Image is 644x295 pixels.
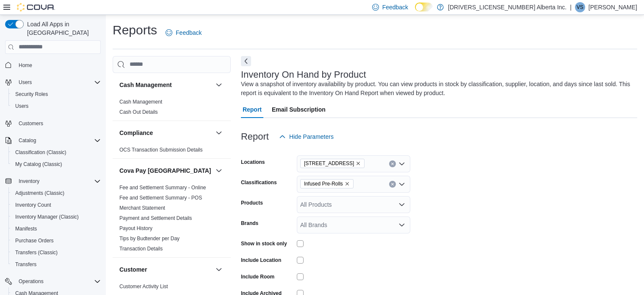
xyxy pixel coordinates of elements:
[12,200,101,210] span: Inventory Count
[12,101,101,111] span: Users
[17,3,55,11] img: Cova
[12,188,68,198] a: Adjustments (Classic)
[12,159,66,169] a: My Catalog (Classic)
[119,225,152,232] span: Payout History
[119,205,165,211] span: Merchant Statement
[119,215,192,222] span: Payment and Settlement Details
[12,159,101,169] span: My Catalog (Classic)
[570,2,572,12] p: |
[119,166,211,175] h3: Cova Pay [GEOGRAPHIC_DATA]
[575,2,585,12] div: Victor Sandoval Ortiz
[241,240,287,247] label: Show in stock only
[15,118,101,129] span: Customers
[12,247,61,258] a: Transfers (Classic)
[289,132,334,141] span: Hide Parameters
[8,199,104,211] button: Inventory Count
[241,257,281,264] label: Include Location
[119,205,165,211] a: Merchant Statement
[15,118,47,129] a: Customers
[15,176,43,186] button: Inventory
[241,56,251,66] button: Next
[119,225,152,231] a: Payout History
[12,259,101,270] span: Transfers
[214,166,224,176] button: Cova Pay [GEOGRAPHIC_DATA]
[119,99,162,105] a: Cash Management
[8,235,104,247] button: Purchase Orders
[119,195,202,201] a: Fee and Settlement Summary - POS
[15,237,54,244] span: Purchase Orders
[398,222,405,228] button: Open list of options
[8,146,104,158] button: Classification (Classic)
[119,81,172,89] h3: Cash Management
[300,179,354,188] span: Infused Pre-Rolls
[119,283,168,290] span: Customer Activity List
[15,135,101,146] span: Catalog
[12,224,101,234] span: Manifests
[304,180,343,188] span: Infused Pre-Rolls
[12,89,101,99] span: Security Roles
[119,245,163,252] span: Transaction Details
[162,24,205,41] a: Feedback
[8,88,104,100] button: Security Roles
[19,62,32,69] span: Home
[119,215,192,221] a: Payment and Settlement Details
[12,236,101,246] span: Purchase Orders
[8,223,104,235] button: Manifests
[398,160,405,167] button: Open list of options
[15,135,39,146] button: Catalog
[119,284,168,289] a: Customer Activity List
[12,247,101,258] span: Transfers (Classic)
[214,80,224,90] button: Cash Management
[241,220,258,227] label: Brands
[119,194,202,201] span: Fee and Settlement Summary - POS
[119,246,163,252] a: Transaction Details
[8,211,104,223] button: Inventory Manager (Classic)
[15,77,35,87] button: Users
[119,146,203,153] span: OCS Transaction Submission Details
[15,77,101,87] span: Users
[12,101,32,111] a: Users
[113,22,157,39] h1: Reports
[15,161,62,168] span: My Catalog (Classic)
[12,188,101,198] span: Adjustments (Classic)
[119,98,162,105] span: Cash Management
[12,212,101,222] span: Inventory Manager (Classic)
[241,199,263,206] label: Products
[276,128,337,145] button: Hide Parameters
[15,202,51,208] span: Inventory Count
[389,160,396,167] button: Clear input
[15,176,101,186] span: Inventory
[304,159,354,168] span: [STREET_ADDRESS]
[113,183,231,257] div: Cova Pay [GEOGRAPHIC_DATA]
[8,187,104,199] button: Adjustments (Classic)
[19,278,44,285] span: Operations
[12,224,40,234] a: Manifests
[272,101,326,118] span: Email Subscription
[15,261,36,268] span: Transfers
[214,264,224,275] button: Customer
[2,135,104,146] button: Catalog
[2,175,104,187] button: Inventory
[19,178,39,185] span: Inventory
[15,60,101,70] span: Home
[119,129,212,137] button: Compliance
[12,89,51,99] a: Security Roles
[15,225,37,232] span: Manifests
[119,185,206,191] a: Fee and Settlement Summary - Online
[113,145,231,158] div: Compliance
[119,236,180,242] a: Tips by Budtender per Day
[214,128,224,138] button: Compliance
[2,76,104,88] button: Users
[15,91,48,98] span: Security Roles
[119,265,147,274] h3: Customer
[15,190,64,197] span: Adjustments (Classic)
[12,259,40,270] a: Transfers
[119,129,153,137] h3: Compliance
[119,109,158,115] span: Cash Out Details
[241,132,269,142] h3: Report
[24,20,101,37] span: Load All Apps in [GEOGRAPHIC_DATA]
[119,184,206,191] span: Fee and Settlement Summary - Online
[15,60,36,70] a: Home
[119,166,212,175] button: Cova Pay [GEOGRAPHIC_DATA]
